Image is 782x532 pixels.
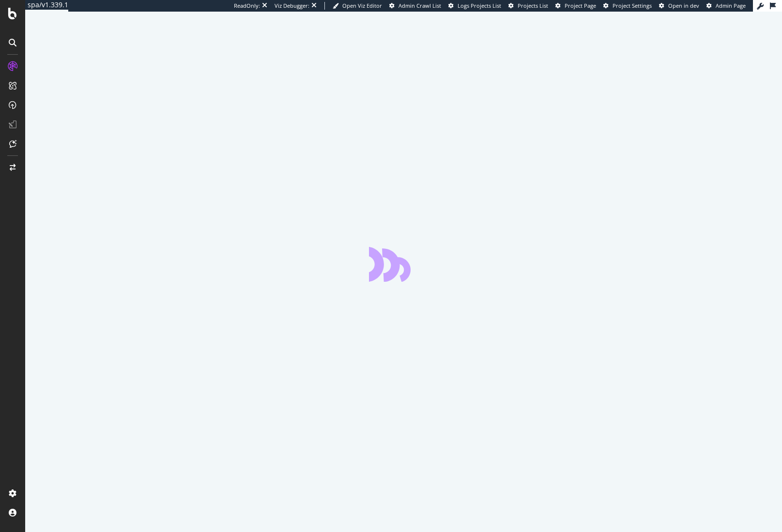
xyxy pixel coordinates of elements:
[458,2,501,9] span: Logs Projects List
[369,247,439,282] div: animation
[234,2,260,10] div: ReadOnly:
[389,2,441,10] a: Admin Crawl List
[518,2,548,9] span: Projects List
[275,2,309,10] div: Viz Debugger:
[448,2,501,10] a: Logs Projects List
[565,2,596,9] span: Project Page
[342,2,382,9] span: Open Viz Editor
[555,2,596,10] a: Project Page
[706,2,746,10] a: Admin Page
[603,2,652,10] a: Project Settings
[716,2,746,9] span: Admin Page
[659,2,699,10] a: Open in dev
[613,2,652,9] span: Project Settings
[508,2,548,10] a: Projects List
[333,2,382,10] a: Open Viz Editor
[668,2,699,9] span: Open in dev
[399,2,441,9] span: Admin Crawl List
